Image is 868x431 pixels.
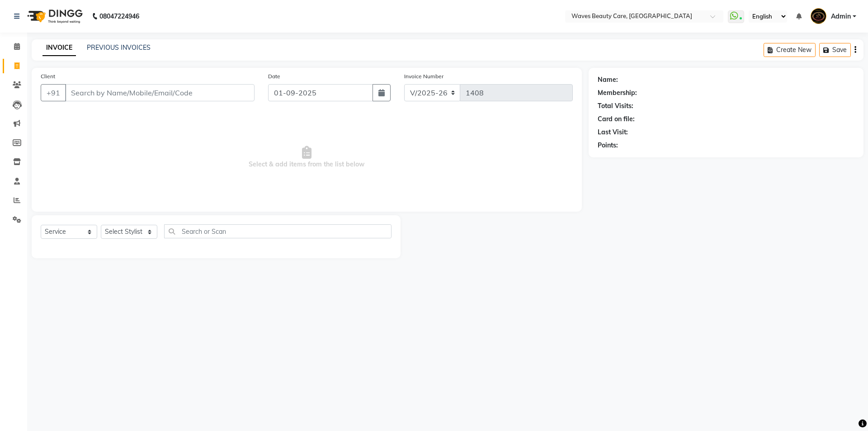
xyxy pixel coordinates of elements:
[87,43,151,52] a: PREVIOUS INVOICES
[41,72,55,81] label: Client
[811,8,826,24] img: Admin
[23,4,85,29] img: logo
[41,84,66,101] button: +91
[598,141,618,150] div: Points:
[598,128,628,137] div: Last Visit:
[598,88,637,98] div: Membership:
[42,40,76,56] a: INVOICE
[598,75,618,85] div: Name:
[598,101,633,111] div: Total Visits:
[99,4,139,29] b: 08047224946
[598,114,635,124] div: Card on file:
[819,43,851,57] button: Save
[404,72,443,81] label: Invoice Number
[831,12,851,21] span: Admin
[41,112,573,203] span: Select & add items from the list below
[164,224,392,238] input: Search or Scan
[268,72,280,81] label: Date
[764,43,816,57] button: Create New
[65,84,255,101] input: Search by Name/Mobile/Email/Code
